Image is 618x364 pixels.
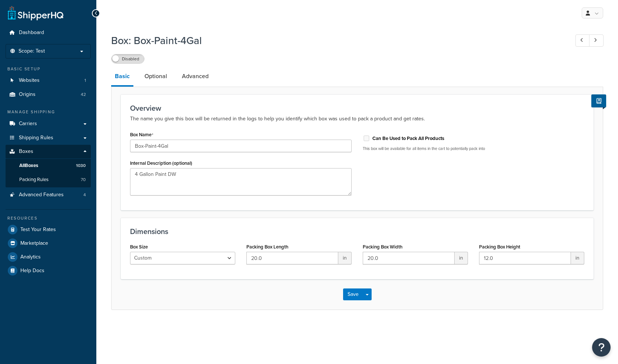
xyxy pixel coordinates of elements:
a: Advanced [178,67,212,85]
div: Resources [6,215,91,221]
span: 70 [81,177,86,183]
a: Origins42 [6,88,91,101]
a: Next Record [589,34,604,47]
span: Packing Rules [19,177,49,183]
a: Packing Rules70 [6,173,91,187]
span: 1 [84,77,86,84]
label: Disabled [112,54,144,63]
div: Manage Shipping [6,109,91,115]
span: in [455,252,468,264]
a: AllBoxes1030 [6,159,91,173]
span: Shipping Rules [19,135,53,141]
span: Marketplace [20,240,48,247]
span: Test Your Rates [20,227,56,233]
span: Advanced Features [19,192,64,198]
a: Test Your Rates [6,223,91,236]
label: Packing Box Length [246,244,288,250]
span: Carriers [19,121,37,127]
span: 42 [81,91,86,98]
span: in [571,252,584,264]
label: Can Be Used to Pack All Products [372,135,444,142]
p: The name you give this box will be returned in the logs to help you identify which box was used t... [130,114,584,123]
li: Boxes [6,145,91,187]
label: Packing Box Width [363,244,402,250]
li: Advanced Features [6,188,91,202]
a: Dashboard [6,26,91,40]
span: Boxes [19,148,33,155]
span: Help Docs [20,268,44,274]
a: Websites1 [6,74,91,87]
label: Internal Description (optional) [130,160,192,166]
span: Scope: Test [19,48,45,54]
h1: Box: Box-Paint-4Gal [111,33,562,48]
span: 4 [83,192,86,198]
label: Box Name [130,132,153,138]
a: Shipping Rules [6,131,91,145]
button: Open Resource Center [592,338,611,357]
a: Marketplace [6,237,91,250]
p: This box will be available for all items in the cart to potentially pack into [363,146,584,151]
span: 1030 [76,163,86,169]
textarea: 4 Gallon Paint DW [130,168,352,196]
a: Help Docs [6,264,91,277]
span: in [338,252,352,264]
label: Box Size [130,244,148,250]
li: Origins [6,88,91,101]
span: Websites [19,77,40,84]
a: Analytics [6,250,91,264]
div: Basic Setup [6,66,91,72]
a: Carriers [6,117,91,131]
h3: Overview [130,104,584,112]
button: Save [343,288,363,300]
label: Packing Box Height [479,244,520,250]
a: Previous Record [575,34,590,47]
a: Advanced Features4 [6,188,91,202]
a: Optional [141,67,171,85]
a: Basic [111,67,133,87]
span: Analytics [20,254,41,260]
a: Boxes [6,145,91,158]
span: All Boxes [19,163,38,169]
span: Dashboard [19,30,44,36]
button: Show Help Docs [591,94,606,107]
li: Websites [6,74,91,87]
li: Packing Rules [6,173,91,187]
input: This option can't be selected because the box is assigned to a dimensional rule [363,136,370,141]
h3: Dimensions [130,227,584,236]
span: Origins [19,91,36,98]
